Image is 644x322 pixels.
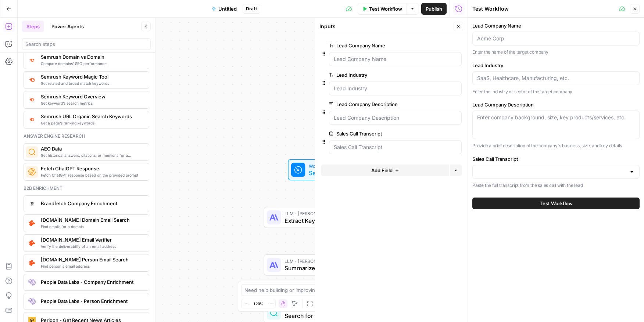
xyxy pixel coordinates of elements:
[540,200,573,207] span: Test Workflow
[41,297,143,305] span: People Data Labs - Person Enrichment
[41,53,143,61] span: Semrush Domain vs Domain
[41,152,143,158] span: Get historical answers, citations, or mentions for a question
[41,100,143,106] span: Get keyword’s search metrics
[472,88,640,95] p: Enter the industry or sector of the target company
[334,85,457,92] input: Lead Industry
[285,257,376,264] span: LLM · [PERSON_NAME] 4
[47,21,88,32] button: Power Agents
[41,145,143,152] span: AEO Data
[472,182,640,189] p: Paste the full transcript from the sales call with the lead
[41,200,143,207] span: Brandfetch Company Enrichment
[28,200,36,207] img: d2drbpdw36vhgieguaa2mb4tee3c
[477,35,635,42] input: Acme Corp
[472,142,640,149] p: Provide a brief description of the company's business, size, and key details
[369,5,402,12] span: Test Workflow
[371,167,393,174] span: Add Field
[285,216,377,225] span: Extract Key Insights from Transcript
[41,278,143,286] span: People Data Labs - Company Enrichment
[264,159,401,181] div: WorkflowSet InputsInputs
[321,164,449,176] button: Add Field
[218,5,237,12] span: Untitled
[28,97,36,103] img: v3j4otw2j2lxnxfkcl44e66h4fup
[472,155,640,163] label: Sales Call Transcript
[472,22,640,29] label: Lead Company Name
[41,216,143,224] span: [DOMAIN_NAME] Domain Email Search
[41,224,143,229] span: Find emails for a domain
[41,236,143,243] span: [DOMAIN_NAME] Email Verifier
[309,162,353,169] span: Workflow
[28,116,36,123] img: ey5lt04xp3nqzrimtu8q5fsyor3u
[246,6,257,12] span: Draft
[329,130,420,137] label: Sales Call Transcript
[41,120,143,126] span: Get a page’s ranking keywords
[28,57,36,63] img: zn8kcn4lc16eab7ly04n2pykiy7x
[472,198,640,209] button: Test Workflow
[334,55,457,63] input: Lead Company Name
[24,185,149,192] div: B2b enrichment
[24,133,149,140] div: Answer engine research
[329,71,420,79] label: Lead Industry
[264,207,401,228] div: LLM · [PERSON_NAME] 4Extract Key Insights from TranscriptStep 1
[41,172,143,178] span: Fetch ChatGPT response based on the provided prompt
[28,220,36,227] img: 8sr9m752o402vsyv5xlmk1fykvzq
[41,263,143,269] span: Find person's email address
[285,210,377,217] span: LLM · [PERSON_NAME] 4
[41,165,143,172] span: Fetch ChatGPT Response
[28,239,36,247] img: pldo0csms1a1dhwc6q9p59if9iaj
[334,144,457,151] input: Sales Call Transcript
[22,21,44,32] button: Steps
[329,101,420,108] label: Lead Company Description
[41,243,143,249] span: Verify the deliverability of an email address
[285,264,376,272] span: Summarize Industry Context
[28,259,36,267] img: pda2t1ka3kbvydj0uf1ytxpc9563
[28,298,36,305] img: rmubdrbnbg1gnbpnjb4bpmji9sfb
[28,76,36,84] img: 8a3tdog8tf0qdwwcclgyu02y995m
[41,73,143,80] span: Semrush Keyword Magic Tool
[472,62,640,69] label: Lead Industry
[421,3,447,15] button: Publish
[334,114,457,122] input: Lead Company Description
[41,93,143,100] span: Semrush Keyword Overview
[25,40,147,48] input: Search steps
[207,3,241,15] button: Untitled
[477,75,635,82] input: SaaS, Healthcare, Manufacturing, etc.
[28,279,36,286] img: lpaqdqy7dn0qih3o8499dt77wl9d
[329,42,420,49] label: Lead Company Name
[472,48,640,56] p: Enter the name of the target company
[41,61,143,66] span: Compare domains' SEO performance
[285,311,376,320] span: Search for Relevant Case Studies
[358,3,407,15] button: Test Workflow
[41,113,143,120] span: Semrush URL Organic Search Keywords
[41,256,143,263] span: [DOMAIN_NAME] Person Email Search
[264,254,401,276] div: LLM · [PERSON_NAME] 4Summarize Industry ContextStep 2
[426,5,442,12] span: Publish
[309,169,353,177] span: Set Inputs
[472,101,640,108] label: Lead Company Description
[253,301,264,307] span: 120%
[319,23,451,30] div: Inputs
[41,80,143,86] span: Get related and broad match keywords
